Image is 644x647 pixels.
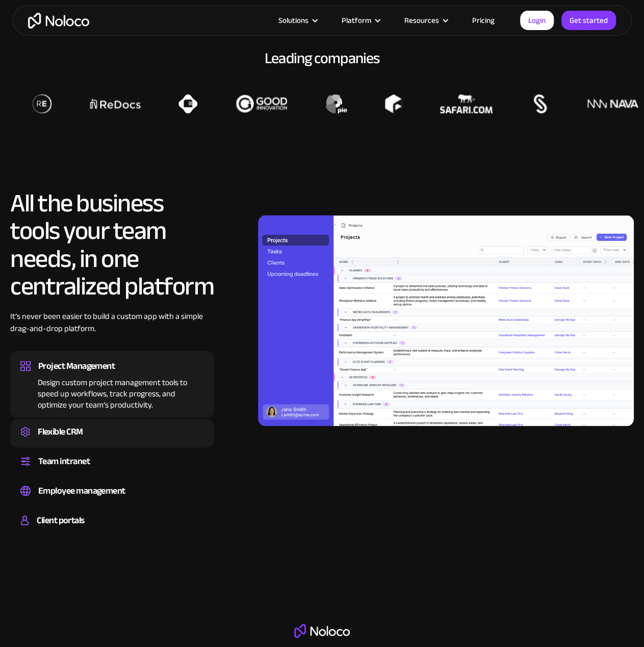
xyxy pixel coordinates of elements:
[266,14,329,27] div: Solutions
[20,439,204,442] div: Create a custom CRM that you can adapt to your business’s needs, centralize your workflows, and m...
[20,373,204,410] div: Design custom project management tools to speed up workflows, track progress, and optimize your t...
[28,13,89,29] a: home
[459,14,507,27] a: Pricing
[38,453,90,469] div: Team intranet
[20,469,204,472] div: Set up a central space for your team to collaborate, share information, and stay up to date on co...
[10,310,214,349] div: It’s never been easier to build a custom app with a simple drag-and-drop platform.
[392,14,459,27] div: Resources
[38,424,83,439] div: Flexible CRM
[520,11,554,30] a: Login
[20,498,204,501] div: Easily manage employee information, track performance, and handle HR tasks from a single platform.
[561,11,616,30] a: Get started
[10,190,214,300] h2: All the business tools your team needs, in one centralized platform
[278,14,308,27] div: Solutions
[342,14,371,27] div: Platform
[20,528,204,531] div: Build a secure, fully-branded, and personalized client portal that lets your customers self-serve.
[38,358,115,373] div: Project Management
[38,483,125,498] div: Employee management
[329,14,392,27] div: Platform
[404,14,439,27] div: Resources
[37,513,84,528] div: Client portals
